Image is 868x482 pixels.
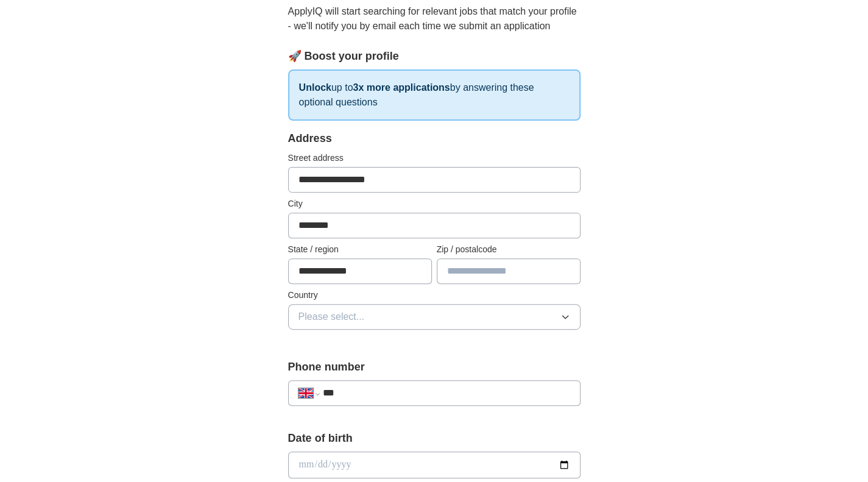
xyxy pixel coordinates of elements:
[288,243,432,256] label: State / region
[288,48,580,65] div: 🚀 Boost your profile
[288,197,580,210] label: City
[288,304,580,330] button: Please select...
[288,69,580,121] p: up to by answering these optional questions
[288,359,580,375] label: Phone number
[288,430,580,447] label: Date of birth
[353,82,450,93] strong: 3x more applications
[288,130,580,147] div: Address
[288,4,580,34] p: ApplyIQ will start searching for relevant jobs that match your profile - we'll notify you by emai...
[288,289,580,302] label: Country
[437,243,580,256] label: Zip / postalcode
[299,82,331,93] strong: Unlock
[298,310,365,324] span: Please select...
[288,152,580,165] label: Street address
